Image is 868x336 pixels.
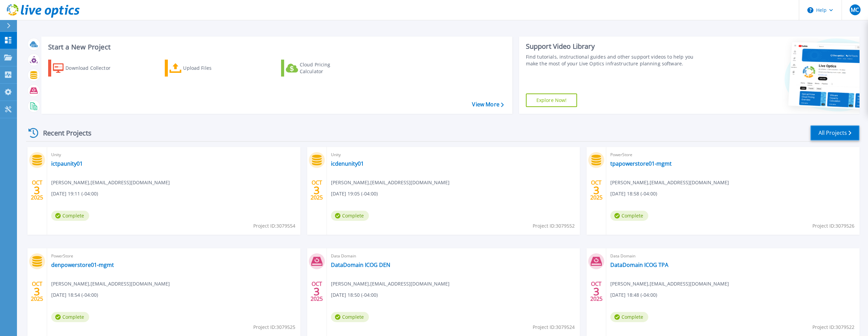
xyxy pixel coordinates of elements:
[48,43,504,51] h3: Start a New Project
[48,60,124,77] a: Download Collector
[331,252,576,260] span: Data Domain
[310,279,323,304] div: OCT 2025
[610,252,855,260] span: Data Domain
[314,289,320,294] span: 3
[533,222,575,230] span: Project ID: 3079552
[31,178,43,203] div: OCT 2025
[34,187,40,193] span: 3
[526,42,702,51] div: Support Video Library
[51,160,83,167] a: ictpaunity01
[51,261,114,268] a: denpowerstore01-mgmt
[51,179,170,186] span: [PERSON_NAME] , [EMAIL_ADDRESS][DOMAIN_NAME]
[533,323,575,331] span: Project ID: 3079524
[310,178,323,203] div: OCT 2025
[610,261,668,268] a: DataDomain ICOG TPA
[51,312,89,322] span: Complete
[593,187,599,193] span: 3
[610,312,648,322] span: Complete
[51,291,98,299] span: [DATE] 18:54 (-04:00)
[51,252,296,260] span: PowerStore
[253,323,295,331] span: Project ID: 3079525
[526,93,577,107] a: Explore Now!
[610,190,657,197] span: [DATE] 18:58 (-04:00)
[851,7,859,13] span: MC
[331,160,364,167] a: icdenunity01
[314,187,320,193] span: 3
[593,289,599,294] span: 3
[526,54,702,67] div: Find tutorials, instructional guides and other support videos to help you make the most of your L...
[610,280,729,288] span: [PERSON_NAME] , [EMAIL_ADDRESS][DOMAIN_NAME]
[331,190,378,197] span: [DATE] 19:05 (-04:00)
[472,101,504,108] a: View More
[331,211,369,221] span: Complete
[810,125,860,141] a: All Projects
[31,279,43,304] div: OCT 2025
[34,289,40,294] span: 3
[331,151,576,159] span: Unity
[51,190,98,197] span: [DATE] 19:11 (-04:00)
[331,179,450,186] span: [PERSON_NAME] , [EMAIL_ADDRESS][DOMAIN_NAME]
[281,60,357,77] a: Cloud Pricing Calculator
[165,60,240,77] a: Upload Files
[331,280,450,288] span: [PERSON_NAME] , [EMAIL_ADDRESS][DOMAIN_NAME]
[590,178,603,203] div: OCT 2025
[51,151,296,159] span: Unity
[26,125,101,141] div: Recent Projects
[183,61,237,75] div: Upload Files
[610,179,729,186] span: [PERSON_NAME] , [EMAIL_ADDRESS][DOMAIN_NAME]
[331,261,390,268] a: DataDomain ICOG DEN
[610,160,672,167] a: tpapowerstore01-mgmt
[812,323,854,331] span: Project ID: 3079522
[331,312,369,322] span: Complete
[590,279,603,304] div: OCT 2025
[610,211,648,221] span: Complete
[253,222,295,230] span: Project ID: 3079554
[300,61,354,75] div: Cloud Pricing Calculator
[331,291,378,299] span: [DATE] 18:50 (-04:00)
[610,151,855,159] span: PowerStore
[610,291,657,299] span: [DATE] 18:48 (-04:00)
[51,280,170,288] span: [PERSON_NAME] , [EMAIL_ADDRESS][DOMAIN_NAME]
[65,61,120,75] div: Download Collector
[51,211,89,221] span: Complete
[812,222,854,230] span: Project ID: 3079526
